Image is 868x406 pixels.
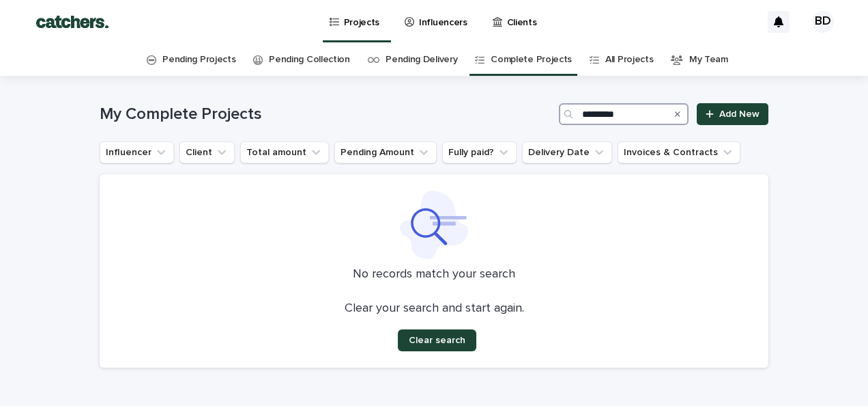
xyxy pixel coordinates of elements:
a: Add New [697,103,768,125]
button: Fully paid? [442,141,517,163]
h1: My Complete Projects [100,105,553,124]
a: Pending Delivery [386,44,457,76]
a: All Projects [605,44,653,76]
button: Client [179,141,235,163]
button: Influencer [100,141,174,163]
button: Clear search [398,329,476,351]
input: Search [559,103,689,125]
p: Clear your search and start again. [345,301,524,316]
div: BD [812,11,834,33]
a: My Team [689,44,728,76]
button: Delivery Date [522,141,612,163]
img: BTdGiKtkTjWbRbtFPD8W [27,8,117,36]
p: No records match your search [116,267,752,282]
button: Invoices & Contracts [618,141,740,163]
a: Complete Projects [491,44,572,76]
a: Pending Projects [162,44,235,76]
span: Clear search [409,336,465,345]
span: Add New [719,109,759,119]
a: Pending Collection [269,44,349,76]
button: Pending Amount [334,141,437,163]
button: Total amount [240,141,329,163]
